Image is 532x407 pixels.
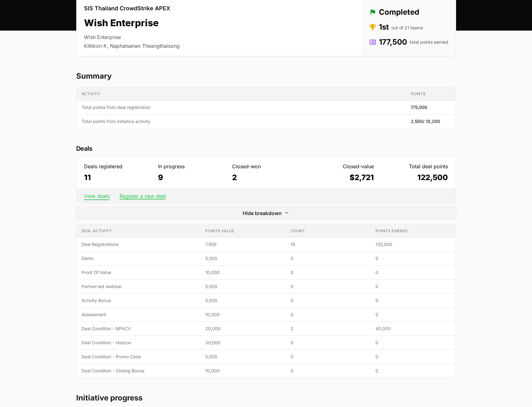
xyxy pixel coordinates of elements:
span: 10,000 [205,269,280,276]
span: 0 [375,340,450,346]
span: 5,000 [205,297,280,304]
section: Deal statistics [76,144,456,378]
span: 20,000 [205,326,280,332]
span: 0 [291,311,365,318]
h2: Deals [76,144,456,154]
th: Activity [77,88,406,101]
span: Deal Registrations [82,241,196,248]
a: View deals [84,193,110,199]
span: 0 [291,354,365,360]
li: Wish Enterprise [84,33,180,41]
dd: 9 [158,173,226,183]
span: 40,000 [375,326,450,332]
span: Total points from deal registration [82,104,401,110]
span: 2,500 [411,118,440,125]
span: 0 [291,340,365,346]
button: Hide breakdownExpand/Collapse [76,207,456,219]
h2: Wish Enterprise [84,17,180,28]
span: 0 [375,311,450,318]
span: Proof Of Value [82,269,196,276]
span: 175,000 [411,104,427,110]
th: Count [286,225,370,238]
span: 10,000 [205,311,280,318]
span: 18 [291,241,365,248]
th: Deal activity [77,225,201,238]
span: Partner-led webinar [82,283,196,290]
section: Wish Enterprise's progress summary [76,71,456,129]
span: 0 [375,255,450,262]
span: Deal Condition - Closing Bonus [82,368,196,374]
span: Deal Condition - Promo Code [82,354,196,360]
li: Kittikon K, Naphatsanan Theangthaisong [84,42,180,50]
th: Points earned [370,225,455,238]
p: SIS Thailand CrowdStrike APEX [84,5,180,12]
span: Demo [82,255,196,262]
th: Points [406,88,456,101]
th: Points value [200,225,285,238]
h2: Summary [76,71,456,81]
span: 0 [291,283,365,290]
dt: Total deal points [380,163,448,170]
dt: Deals registered [84,163,152,170]
span: 0 [375,368,450,374]
span: Assessment [82,311,196,318]
dt: In progress [158,163,226,170]
span: 30,000 [205,340,280,346]
span: 5,000 [205,255,280,262]
span: Total points from initiative activity [82,118,401,125]
a: Register a new deal [120,193,166,199]
dd: 177,500 [369,37,448,47]
h2: Initiative progress [76,393,456,403]
dt: Closed-won [232,163,300,170]
span: 0 [291,255,365,262]
span: / 10,200 [423,119,440,124]
span: 0 [375,354,450,360]
span: 2 [291,326,365,332]
span: total points earned [410,39,448,45]
span: 5,000 [205,283,280,290]
dd: 1st [369,22,448,32]
dd: $2,721 [306,173,374,183]
span: 10,000 [205,368,280,374]
dt: Closed-value [306,163,374,170]
span: 0 [291,269,365,276]
dd: 11 [84,173,152,183]
span: 0 [375,283,450,290]
dd: Completed [369,7,448,17]
span: Deal Condition - NPACV [82,326,196,332]
span: 135,000 [375,241,450,248]
dd: 122,500 [380,173,448,183]
span: 5,000 [205,354,280,360]
span: Hide breakdown [243,209,282,217]
span: 7,500 [205,241,280,248]
span: Deal Condition - Horizon [82,340,196,346]
svg: Expand/Collapse [284,211,289,216]
span: 0 [375,269,450,276]
span: 0 [291,368,365,374]
dd: 2 [232,173,300,183]
span: 0 [375,297,450,304]
span: out of 21 teams [391,25,423,31]
span: 0 [291,297,365,304]
span: Activity Bonus [82,297,196,304]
